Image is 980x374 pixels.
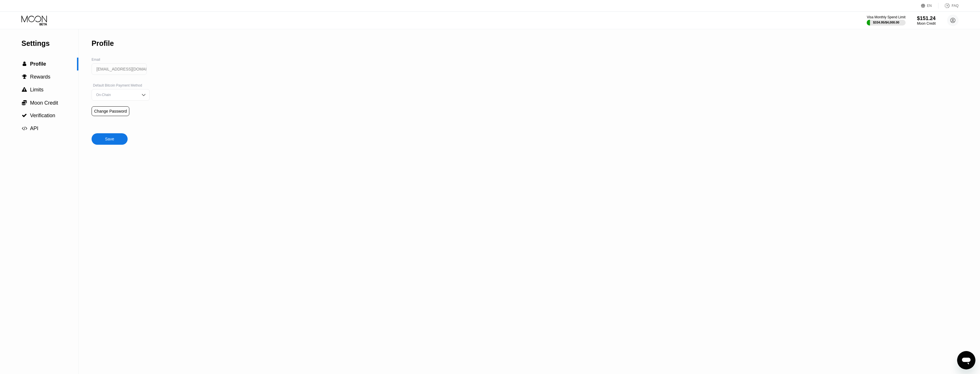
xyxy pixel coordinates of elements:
div: Visa Monthly Spend Limit [867,15,905,19]
div: Save [92,122,128,145]
span: Moon Credit [30,100,58,106]
span:  [22,87,27,92]
div:  [21,113,27,118]
div:  [21,100,27,105]
div: Default Bitcoin Payment Method [92,83,150,87]
span: Profile [30,61,46,67]
iframe: Button to launch messaging window, conversation in progress [957,351,975,369]
span:  [22,113,27,118]
div: $151.24Moon Credit [917,15,936,26]
span: Rewards [30,74,50,80]
div: Email [92,58,150,62]
div:  [21,74,27,79]
div:  [21,87,27,92]
div: FAQ [952,4,959,8]
span:  [22,100,27,105]
span: API [30,126,38,131]
div:  [21,126,27,131]
div: $334.95 / $4,000.00 [873,21,899,24]
div: EN [927,4,932,8]
div: Moon Credit [917,21,936,26]
div: On-Chain [95,93,138,97]
span: Limits [30,87,43,93]
div: Profile [92,39,114,48]
div: $151.24 [917,15,936,21]
div:  [21,61,27,66]
div: Change Password [94,109,127,113]
span: Verification [30,113,55,118]
span:  [22,126,27,131]
div: Save [105,136,114,142]
span:  [22,74,27,79]
div: Visa Monthly Spend Limit$334.95/$4,000.00 [867,15,905,26]
div: FAQ [939,3,959,9]
div: Settings [21,39,78,48]
span:  [23,61,26,66]
div: EN [921,3,939,9]
div: Change Password [92,106,129,116]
